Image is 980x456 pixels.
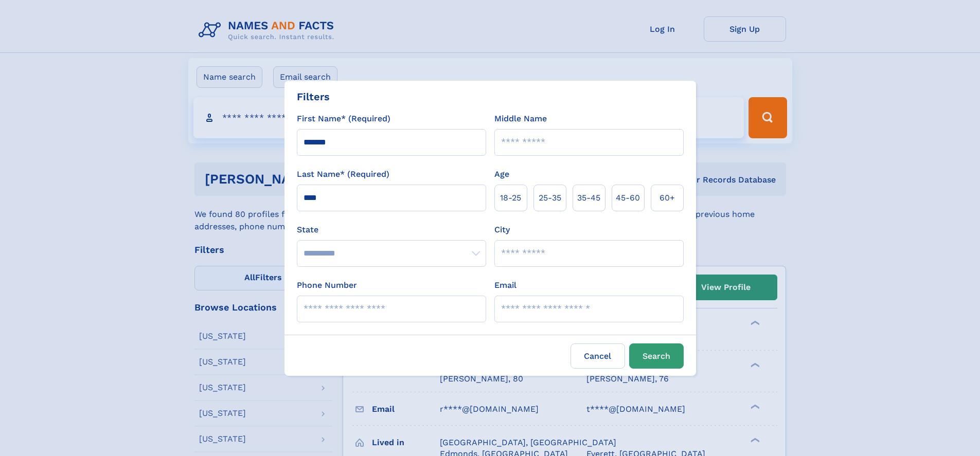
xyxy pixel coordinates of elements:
[494,279,516,291] label: Email
[629,343,684,369] button: Search
[494,224,510,236] label: City
[494,168,509,180] label: Age
[616,192,640,204] span: 45‑60
[577,192,600,204] span: 35‑45
[297,279,357,291] label: Phone Number
[539,192,561,204] span: 25‑35
[660,192,675,204] span: 60+
[297,168,389,180] label: Last Name* (Required)
[500,192,521,204] span: 18‑25
[494,113,547,125] label: Middle Name
[571,343,625,369] label: Cancel
[297,113,390,125] label: First Name* (Required)
[297,224,486,236] label: State
[297,89,330,104] div: Filters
